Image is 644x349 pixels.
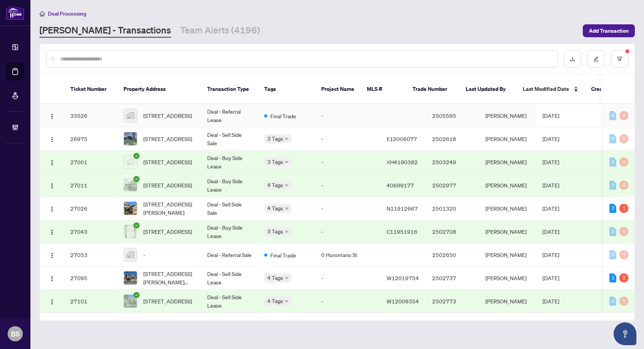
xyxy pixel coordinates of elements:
span: down [285,160,289,164]
span: [DATE] [542,274,559,281]
img: thumbnail-img [124,248,137,261]
div: 0 [619,157,628,167]
span: [STREET_ADDRESS] [143,111,192,120]
span: home [40,11,45,16]
div: 0 [609,250,616,259]
button: Logo [46,109,58,122]
span: [DATE] [542,182,559,189]
td: - [315,174,381,197]
div: 0 [619,227,628,236]
td: 0 Hurontario St [315,243,381,267]
td: - [315,220,381,243]
td: [PERSON_NAME] [479,127,536,151]
th: Trade Number [406,75,460,104]
th: Tags [258,75,315,104]
td: 2502618 [426,127,479,151]
button: Logo [46,272,58,284]
td: 2502650 [426,243,479,267]
span: [DATE] [542,298,559,305]
img: Logo [49,276,55,282]
div: 0 [609,181,616,190]
img: thumbnail-img [124,202,137,215]
span: [STREET_ADDRESS] [143,181,192,189]
span: check-circle [133,176,140,182]
img: thumbnail-img [124,109,137,122]
td: Deal - Buy Side Lease [201,174,258,197]
span: down [285,183,289,187]
span: [DATE] [542,251,559,258]
span: [STREET_ADDRESS] [143,158,192,166]
td: 27095 [64,267,117,290]
th: Project Name [315,75,361,104]
span: filter [617,56,622,62]
td: - [315,290,381,313]
button: download [564,50,581,68]
td: 26975 [64,127,117,151]
td: [PERSON_NAME] [479,243,536,267]
span: [STREET_ADDRESS] [143,135,192,143]
span: 40699177 [387,182,414,189]
img: thumbnail-img [124,295,137,308]
span: Add Transaction [589,25,629,37]
img: Logo [49,183,55,189]
span: Final Trade [270,112,296,120]
img: Logo [49,252,55,259]
button: Logo [46,156,58,168]
span: edit [593,56,599,62]
a: [PERSON_NAME] - Transactions [40,24,171,38]
td: 2502708 [426,220,479,243]
span: [DATE] [542,135,559,142]
div: 0 [609,111,616,120]
button: Logo [46,295,58,307]
td: Deal - Buy Side Lease [201,220,258,243]
img: Logo [49,229,55,235]
a: Team Alerts (4196) [180,24,260,38]
span: 4 Tags [267,297,283,305]
span: BS [11,328,20,339]
img: thumbnail-img [124,271,137,284]
span: C11951916 [387,228,417,235]
div: 2 [619,273,628,282]
div: 2 [609,204,616,213]
span: W12019754 [387,274,419,281]
td: 33526 [64,104,117,127]
th: Last Updated By [460,75,517,104]
td: [PERSON_NAME] [479,104,536,127]
td: 27043 [64,220,117,243]
span: 3 Tags [267,227,283,236]
span: 3 Tags [267,157,283,166]
span: [STREET_ADDRESS][PERSON_NAME][PERSON_NAME] [143,270,195,286]
span: Last Modified Date [523,85,569,93]
div: 0 [619,250,628,259]
div: 0 [619,134,628,143]
button: Logo [46,202,58,214]
div: 0 [609,134,616,143]
button: edit [587,50,605,68]
button: Logo [46,225,58,238]
td: 27011 [64,174,117,197]
span: - [143,251,145,259]
span: 4 Tags [267,273,283,282]
td: 2502737 [426,267,479,290]
span: check-circle [133,153,140,159]
span: down [285,276,289,280]
td: [PERSON_NAME] [479,174,536,197]
th: Transaction Type [201,75,258,104]
img: thumbnail-img [124,155,137,168]
div: 0 [609,157,616,167]
th: MLS # [361,75,406,104]
span: [DATE] [542,112,559,119]
span: Final Trade [270,251,296,259]
button: Logo [46,179,58,191]
img: thumbnail-img [124,225,137,238]
span: W12009354 [387,298,419,305]
span: [STREET_ADDRESS][PERSON_NAME] [143,200,195,217]
span: [DATE] [542,205,559,212]
span: down [285,230,289,233]
button: Add Transaction [583,24,635,37]
img: logo [6,6,24,20]
td: Deal - Referral Lease [201,104,258,127]
td: [PERSON_NAME] [479,267,536,290]
img: Logo [49,160,55,166]
td: Deal - Sell Side Sale [201,127,258,151]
